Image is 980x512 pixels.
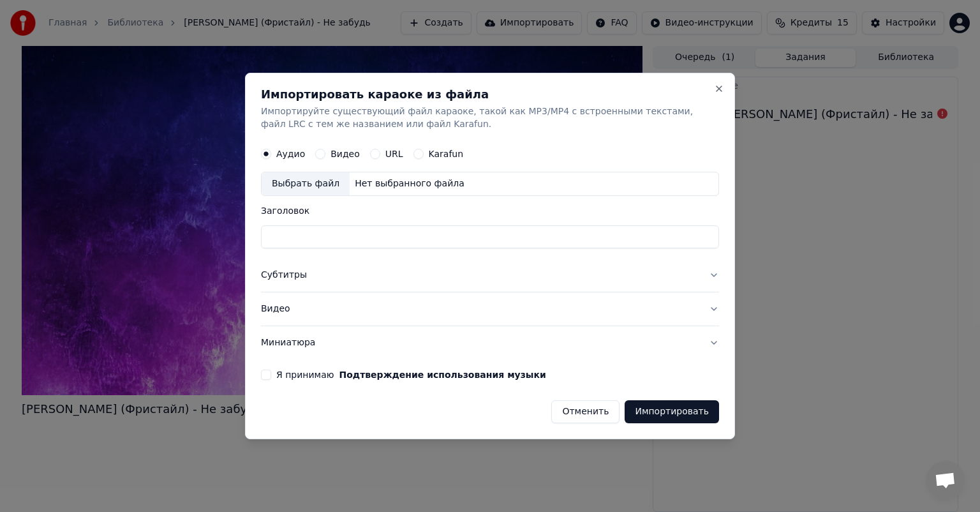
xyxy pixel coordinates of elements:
label: Karafun [429,149,464,158]
h2: Импортировать караоке из файла [261,89,719,100]
label: Заголовок [261,206,719,215]
button: Субтитры [261,259,719,292]
div: Выбрать файл [262,172,350,195]
button: Импортировать [625,400,719,423]
label: Аудио [276,149,305,158]
p: Импортируйте существующий файл караоке, такой как MP3/MP4 с встроенными текстами, файл LRC с тем ... [261,105,719,131]
button: Миниатюра [261,326,719,359]
label: Видео [330,149,360,158]
div: Нет выбранного файла [350,177,470,190]
button: Я принимаю [339,370,546,379]
button: Видео [261,292,719,326]
label: Я принимаю [276,370,546,379]
label: URL [385,149,403,158]
button: Отменить [551,400,620,423]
